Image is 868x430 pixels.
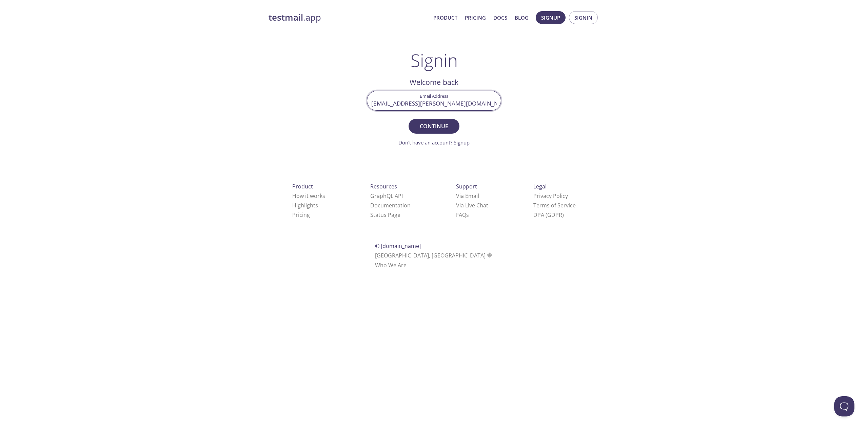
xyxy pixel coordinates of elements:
[433,13,457,22] a: Product
[375,262,407,269] a: Who We Are
[375,252,493,259] span: [GEOGRAPHIC_DATA], [GEOGRAPHIC_DATA]
[292,211,310,219] a: Pricing
[292,192,325,200] a: How it works
[533,202,576,209] a: Terms of Service
[416,121,452,131] span: Continue
[409,119,459,134] button: Continue
[569,11,598,24] button: Signin
[541,13,560,22] span: Signup
[370,211,400,219] a: Status Page
[834,396,854,416] iframe: Help Scout Beacon - Open
[411,50,458,70] h1: Signin
[574,13,592,22] span: Signin
[456,192,479,200] a: Via Email
[533,183,547,190] span: Legal
[370,192,403,200] a: GraphQL API
[536,11,566,24] button: Signup
[456,183,477,190] span: Support
[515,13,529,22] a: Blog
[269,12,303,23] strong: testmail
[367,76,501,88] h2: Welcome back
[465,13,486,22] a: Pricing
[292,202,318,209] a: Highlights
[466,211,469,219] span: s
[533,192,568,200] a: Privacy Policy
[292,183,313,190] span: Product
[456,211,469,219] a: FAQ
[375,242,421,250] span: © [DOMAIN_NAME]
[533,211,564,219] a: DPA (GDPR)
[456,202,488,209] a: Via Live Chat
[370,202,411,209] a: Documentation
[370,183,397,190] span: Resources
[398,139,470,146] a: Don't have an account? Signup
[269,12,428,23] a: testmail.app
[493,13,507,22] a: Docs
